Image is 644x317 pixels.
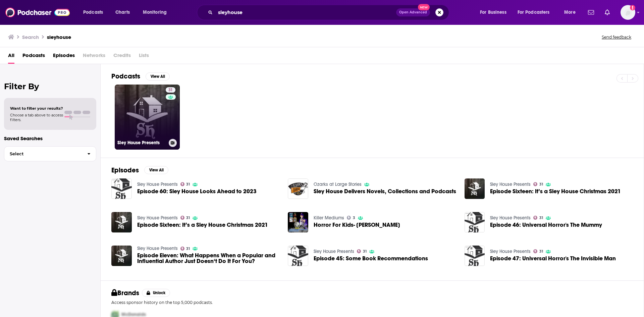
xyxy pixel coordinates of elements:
a: 31 [533,216,543,220]
button: Show profile menu [621,5,635,20]
span: Episode 46: Universal Horror's The Mummy [490,222,602,228]
h2: Podcasts [111,72,140,81]
button: open menu [138,7,175,18]
a: Horror For Kids- Trevor Williamson [314,222,400,228]
button: open menu [513,7,559,18]
a: Sley House Presents [314,249,354,254]
h2: Episodes [111,166,139,174]
a: Show notifications dropdown [585,7,597,18]
img: Episode 60: Sley House Looks Ahead to 2023 [111,178,132,199]
img: Episode 46: Universal Horror's The Mummy [465,212,485,232]
a: 31 [166,87,175,93]
button: open menu [559,7,584,18]
img: Episode Sixteen: It’s a Sley House Christmas 2021 [111,212,132,232]
img: Episode Sixteen: It’s a Sley House Christmas 2021 [465,178,485,199]
button: Open AdvancedNew [396,8,430,16]
span: 31 [363,250,367,253]
span: 3 [353,216,355,219]
h2: Brands [111,289,139,297]
img: User Profile [621,5,635,20]
img: Horror For Kids- Trevor Williamson [288,212,308,232]
p: Access sponsor history on the top 5,000 podcasts. [111,300,633,305]
span: Horror For Kids- [PERSON_NAME] [314,222,400,228]
a: Episode Sixteen: It’s a Sley House Christmas 2021 [490,189,621,194]
a: Sley House Presents [137,181,178,187]
h2: Filter By [4,82,96,91]
a: Sley House Presents [137,246,178,251]
span: Select [4,152,82,156]
a: Episode 47: Universal Horror's The Invisible Man [490,256,616,261]
span: 31 [539,250,543,253]
a: Episode Eleven: What Happens When a Popular and Influential Author Just Doesn‘t Do It For You? [137,253,280,264]
a: Sley House Presents [137,215,178,221]
span: Credits [113,50,131,64]
a: Show notifications dropdown [602,7,612,18]
span: For Business [480,8,506,17]
span: 31 [539,216,543,219]
img: Episode 45: Some Book Recommendations [288,246,308,266]
a: PodcastsView All [111,72,170,81]
a: 31 [357,249,367,253]
a: Ozarks at Large Stories [314,181,362,187]
span: Podcasts [83,8,103,17]
h3: Search [22,34,39,40]
img: Podchaser - Follow, Share and Rate Podcasts [5,6,70,19]
button: Select [4,146,96,161]
span: 31 [168,87,173,94]
a: Episode 45: Some Book Recommendations [314,256,428,261]
a: 3 [347,216,355,220]
img: Episode Eleven: What Happens When a Popular and Influential Author Just Doesn‘t Do It For You? [111,246,132,266]
span: 31 [539,183,543,186]
a: 31 [180,216,190,220]
button: open menu [475,7,515,18]
span: Networks [83,50,105,64]
span: Logged in as torpublicity [621,5,635,20]
h3: sleyhouse [47,34,71,40]
button: Unlock [142,289,170,297]
span: Charts [115,8,130,17]
span: 31 [186,183,190,186]
span: 31 [186,247,190,250]
input: Search podcasts, credits, & more... [215,7,396,18]
img: Episode 47: Universal Horror's The Invisible Man [465,246,485,266]
button: Send feedback [600,34,633,40]
a: Sley House Presents [490,181,531,187]
a: Charts [111,7,134,18]
a: All [8,50,14,64]
a: Sley House Presents [490,249,531,254]
button: View All [144,166,168,174]
svg: Add a profile image [630,5,635,10]
span: Lists [139,50,149,64]
span: Want to filter your results? [10,106,63,111]
button: open menu [78,7,112,18]
a: Episode Sixteen: It’s a Sley House Christmas 2021 [137,222,268,228]
img: Sley House Delivers Novels, Collections and Podcasts [288,178,308,199]
span: Choose a tab above to access filters. [10,113,63,122]
a: 31 [533,182,543,186]
span: Sley House Delivers Novels, Collections and Podcasts [314,189,456,194]
a: Killer Mediums [314,215,344,221]
a: 31 [533,249,543,253]
a: Episodes [53,50,75,64]
span: Monitoring [143,8,167,17]
a: Podcasts [22,50,45,64]
div: Search podcasts, credits, & more... [203,5,455,20]
a: Episode 60: Sley House Looks Ahead to 2023 [137,189,257,194]
a: EpisodesView All [111,166,168,174]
